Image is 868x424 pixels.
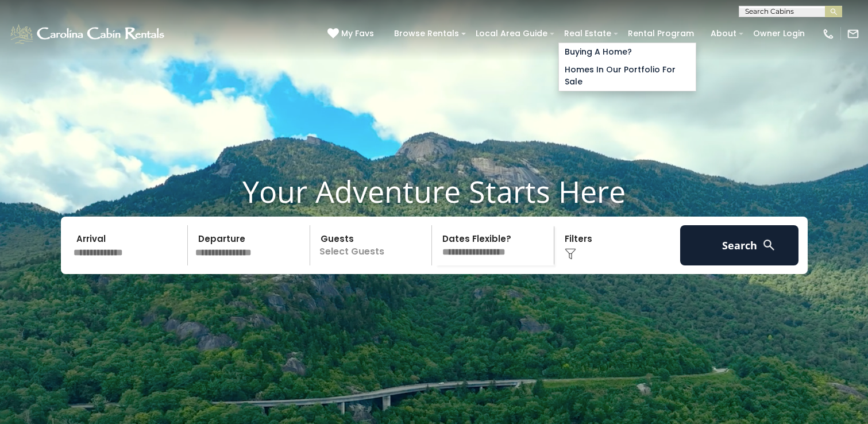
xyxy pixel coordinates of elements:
a: Real Estate [558,25,617,43]
a: Owner Login [747,25,811,43]
a: Rental Program [622,25,700,43]
img: filter--v1.png [565,248,576,260]
a: Buying A Home? [559,43,696,61]
img: phone-regular-white.png [822,28,835,40]
img: mail-regular-white.png [847,28,859,40]
p: Select Guests [314,225,432,265]
a: About [705,25,742,43]
a: My Favs [327,28,377,40]
button: Search [680,225,799,265]
h1: Your Adventure Starts Here [9,174,859,209]
span: My Favs [341,28,374,40]
img: search-regular-white.png [762,238,776,252]
a: Homes in Our Portfolio For Sale [559,61,696,91]
a: Local Area Guide [470,25,553,43]
img: White-1-1-2.png [9,22,168,45]
a: Browse Rentals [388,25,465,43]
